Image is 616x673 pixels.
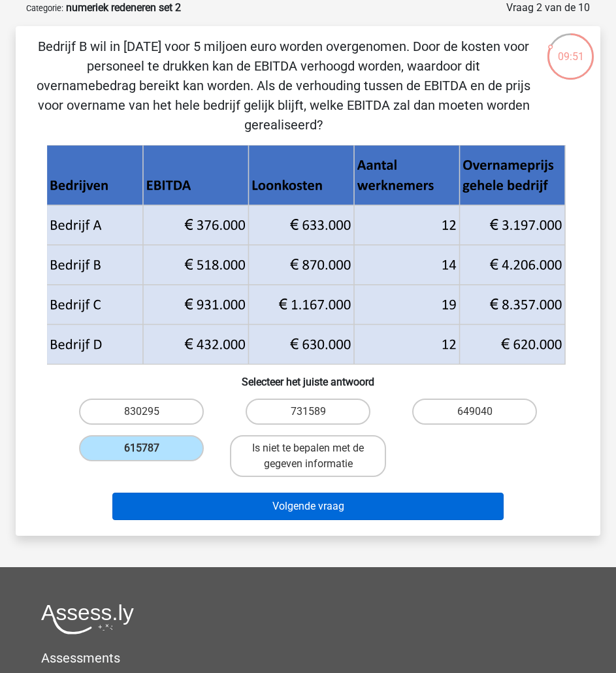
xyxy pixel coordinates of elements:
h6: Selecteer het juiste antwoord [37,365,579,388]
h5: Assessments [41,650,575,666]
small: Categorie: [26,3,63,13]
strong: numeriek redeneren set 2 [66,1,181,14]
label: 615787 [79,435,204,461]
div: 09:51 [546,32,595,65]
button: Volgende vraag [112,493,504,520]
img: Assessly logo [41,604,134,634]
label: 731589 [246,399,370,425]
label: Is niet te bepalen met de gegeven informatie [230,435,386,477]
label: 649040 [412,399,537,425]
label: 830295 [79,399,204,425]
p: Bedrijf B wil in [DATE] voor 5 miljoen euro worden overgenomen. Door de kosten voor personeel te ... [37,37,530,135]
